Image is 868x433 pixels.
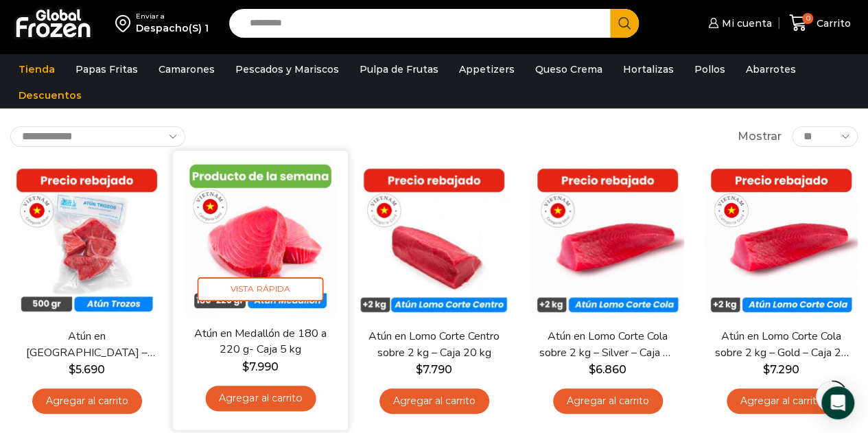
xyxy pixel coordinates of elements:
[589,363,626,376] bdi: 6.860
[12,56,62,82] a: Tienda
[205,386,316,411] a: Agregar al carrito: “Atún en Medallón de 180 a 220 g- Caja 5 kg”
[69,56,145,82] a: Papas Fritas
[152,56,222,82] a: Camarones
[553,388,663,414] a: Agregar al carrito: “Atún en Lomo Corte Cola sobre 2 kg - Silver - Caja 20 kg”
[69,363,75,376] span: $
[802,13,813,24] span: 0
[353,56,445,82] a: Pulpa de Frutas
[32,388,142,414] a: Agregar al carrito: “Atún en Trozos - Caja 10 kg”
[18,329,156,360] a: Atún en [GEOGRAPHIC_DATA] – Caja 10 kg
[705,10,772,37] a: Mi cuenta
[242,360,279,373] bdi: 7.990
[688,56,732,82] a: Pollos
[10,126,185,147] select: Pedido de la tienda
[763,363,799,376] bdi: 7.290
[191,326,329,358] a: Atún en Medallón de 180 a 220 g- Caja 5 kg
[712,329,850,360] a: Atún en Lomo Corte Cola sobre 2 kg – Gold – Caja 20 kg
[589,363,596,376] span: $
[763,363,770,376] span: $
[12,82,89,108] a: Descuentos
[813,16,851,30] span: Carrito
[379,388,489,414] a: Agregar al carrito: “Atún en Lomo Corte Centro sobre 2 kg - Caja 20 kg”
[136,21,209,35] div: Despacho(S) 1
[452,56,521,82] a: Appetizers
[528,56,609,82] a: Queso Crema
[228,56,346,82] a: Pescados y Mariscos
[718,16,772,30] span: Mi cuenta
[69,363,105,376] bdi: 5.690
[242,360,249,373] span: $
[738,129,782,145] span: Mostrar
[616,56,681,82] a: Hortalizas
[727,388,836,414] a: Agregar al carrito: “Atún en Lomo Corte Cola sobre 2 kg - Gold – Caja 20 kg”
[786,7,854,39] a: 0 Carrito
[539,329,677,360] a: Atún en Lomo Corte Cola sobre 2 kg – Silver – Caja 20 kg
[136,12,209,21] div: Enviar a
[739,56,803,82] a: Abarrotes
[416,363,452,376] bdi: 7.790
[115,12,136,35] img: address-field-icon.svg
[416,363,423,376] span: $
[610,9,639,38] button: Search button
[365,329,503,360] a: Atún en Lomo Corte Centro sobre 2 kg – Caja 20 kg
[821,386,854,419] div: Open Intercom Messenger
[198,277,324,301] span: Vista Rápida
